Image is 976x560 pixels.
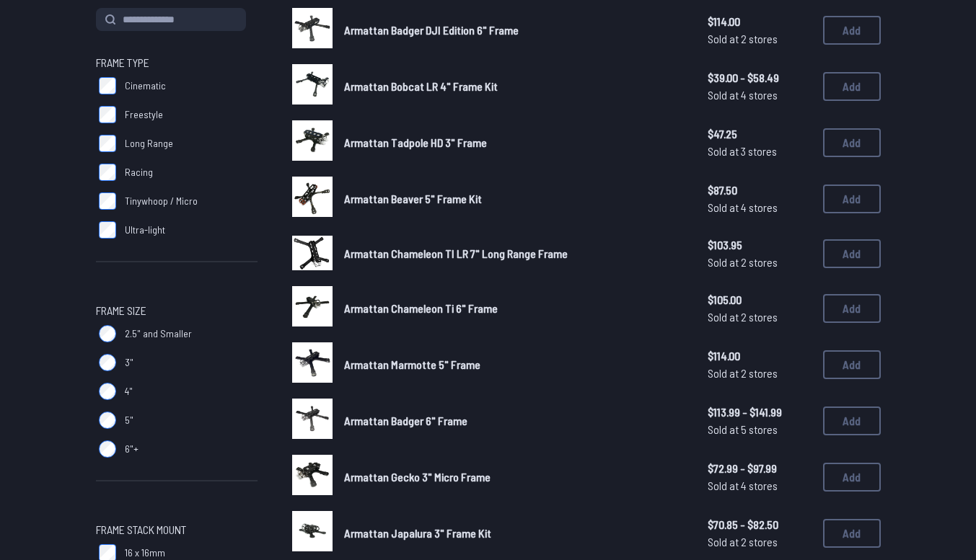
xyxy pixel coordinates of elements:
[344,192,482,205] span: Armattan Beaver 5" Frame Kit
[344,190,685,208] a: Armattan Beaver 5" Frame Kit
[344,300,685,317] a: Armattan Chameleon Ti 6" Frame
[99,221,116,239] input: Ultra-light
[292,177,333,217] img: image
[125,223,165,237] span: Ultra-light
[823,463,881,492] button: Add
[708,477,812,494] span: Sold at 4 stores
[292,64,333,109] a: image
[708,86,812,104] span: Sold at 4 stores
[96,302,146,319] span: Frame Size
[292,455,333,495] img: image
[292,120,333,161] img: image
[292,286,333,326] img: image
[99,325,116,342] input: 2.5" and Smaller
[708,365,812,382] span: Sold at 2 stores
[823,239,881,268] button: Add
[125,194,198,208] span: Tinywhoop / Micro
[708,421,812,438] span: Sold at 5 stores
[125,136,173,151] span: Long Range
[125,413,133,427] span: 5"
[708,182,812,199] span: $87.50
[125,546,165,560] span: 16 x 16mm
[292,120,333,165] a: image
[99,412,116,429] input: 5"
[125,326,192,341] span: 2.5" and Smaller
[708,291,812,308] span: $105.00
[344,470,491,484] span: Armattan Gecko 3" Micro Frame
[344,301,498,315] span: Armattan Chameleon Ti 6" Frame
[99,164,116,181] input: Racing
[344,468,685,486] a: Armattan Gecko 3" Micro Frame
[125,355,133,370] span: 3"
[823,185,881,213] button: Add
[708,69,812,86] span: $39.00 - $58.49
[125,165,153,179] span: Racing
[344,525,685,542] a: Armattan Japalura 3" Frame Kit
[708,254,812,271] span: Sold at 2 stores
[99,135,116,152] input: Long Range
[125,442,139,456] span: 6"+
[99,106,116,123] input: Freestyle
[344,246,568,260] span: Armattan Chameleon TI LR 7" Long Range Frame
[292,511,333,556] a: image
[292,64,333,105] img: image
[292,236,333,270] img: image
[125,107,163,122] span: Freestyle
[708,460,812,477] span: $72.99 - $97.99
[292,286,333,331] a: image
[292,8,333,53] a: image
[292,233,333,275] a: image
[344,412,685,430] a: Armattan Badger 6" Frame
[292,511,333,551] img: image
[823,519,881,548] button: Add
[292,399,333,443] a: image
[292,342,333,383] img: image
[344,135,487,149] span: Armattan Tadpole HD 3" Frame
[96,54,149,71] span: Frame Type
[292,342,333,387] a: image
[708,404,812,421] span: $113.99 - $141.99
[344,22,685,39] a: Armattan Badger DJI Edition 6" Frame
[708,308,812,326] span: Sold at 2 stores
[292,399,333,439] img: image
[292,455,333,499] a: image
[99,354,116,371] input: 3"
[344,23,519,37] span: Armattan Badger DJI Edition 6" Frame
[344,134,685,151] a: Armattan Tadpole HD 3" Frame
[823,72,881,101] button: Add
[708,143,812,160] span: Sold at 3 stores
[125,79,166,93] span: Cinematic
[823,16,881,45] button: Add
[708,30,812,48] span: Sold at 2 stores
[292,177,333,221] a: image
[99,383,116,400] input: 4"
[708,347,812,365] span: $114.00
[99,440,116,458] input: 6"+
[708,199,812,216] span: Sold at 4 stores
[823,294,881,323] button: Add
[292,8,333,48] img: image
[708,516,812,533] span: $70.85 - $82.50
[344,78,685,95] a: Armattan Bobcat LR 4" Frame Kit
[99,77,116,94] input: Cinematic
[344,526,491,540] span: Armattan Japalura 3" Frame Kit
[823,406,881,435] button: Add
[344,356,685,373] a: Armattan Marmotte 5" Frame
[344,245,685,262] a: Armattan Chameleon TI LR 7" Long Range Frame
[823,350,881,379] button: Add
[99,192,116,210] input: Tinywhoop / Micro
[708,236,812,254] span: $103.95
[708,13,812,30] span: $114.00
[96,521,186,538] span: Frame Stack Mount
[823,128,881,157] button: Add
[708,125,812,143] span: $47.25
[708,533,812,551] span: Sold at 2 stores
[344,79,498,93] span: Armattan Bobcat LR 4" Frame Kit
[125,384,133,399] span: 4"
[344,357,480,371] span: Armattan Marmotte 5" Frame
[344,414,467,427] span: Armattan Badger 6" Frame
